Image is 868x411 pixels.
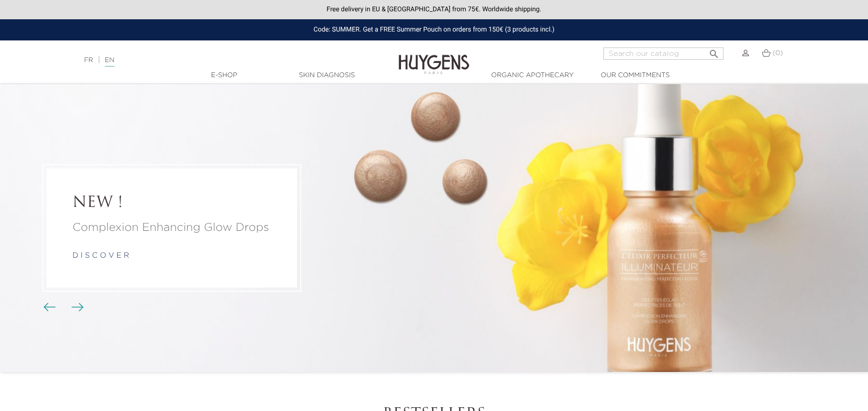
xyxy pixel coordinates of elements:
a: d i s c o v e r [72,253,129,260]
input: Search [603,47,723,60]
button:  [706,45,723,57]
a: Skin Diagnosis [280,71,374,80]
img: Huygens [399,40,469,76]
a: NEW ! [72,194,271,212]
a: Complexion Enhancing Glow Drops [72,220,271,237]
a: EN [105,57,114,67]
a: Organic Apothecary [485,71,579,80]
a: E-Shop [177,71,271,80]
a: FR [84,57,93,63]
a: Our commitments [588,71,682,80]
div: Carousel buttons [47,300,78,314]
i:  [708,46,720,57]
span: (0) [772,50,783,56]
div: | [80,55,355,66]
